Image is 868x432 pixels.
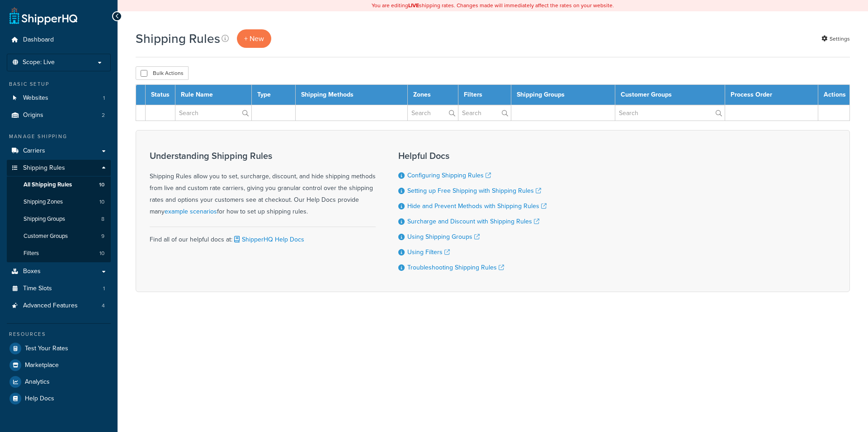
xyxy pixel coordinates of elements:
div: Find all of our helpful docs at: [150,227,376,246]
li: Origins [7,107,111,124]
p: + New [237,29,271,48]
a: Help Docs [7,390,111,407]
span: Help Docs [25,395,54,403]
span: Websites [23,94,48,102]
span: Advanced Features [23,302,78,310]
b: LIVE [408,1,419,9]
span: Shipping Groups [24,215,65,223]
h3: Helpful Docs [398,151,547,161]
li: Customer Groups [7,228,111,245]
span: Scope: Live [23,59,55,66]
li: Websites [7,90,111,107]
li: Filters [7,245,111,262]
span: 4 [102,302,105,310]
h3: Understanding Shipping Rules [150,151,376,161]
a: Shipping Rules [7,160,111,177]
th: Type [251,85,295,105]
span: Marketplace [25,362,59,369]
th: Process Order [725,85,818,105]
input: Search [175,105,251,121]
span: 10 [99,198,104,206]
span: Boxes [23,268,41,275]
li: Shipping Zones [7,194,111,210]
span: 8 [101,215,104,223]
span: 1 [103,285,105,293]
a: ShipperHQ Help Docs [232,235,304,244]
th: Rule Name [175,85,252,105]
a: Using Shipping Groups [407,232,480,242]
li: Advanced Features [7,297,111,314]
a: Troubleshooting Shipping Rules [407,263,504,272]
a: Surcharge and Discount with Shipping Rules [407,217,539,226]
span: Dashboard [23,36,54,44]
li: Shipping Rules [7,160,111,263]
div: Manage Shipping [7,133,111,140]
div: Basic Setup [7,80,111,88]
span: 10 [99,181,104,189]
th: Customer Groups [615,85,725,105]
span: Shipping Zones [24,198,63,206]
span: 2 [102,111,105,119]
a: Configuring Shipping Rules [407,171,491,180]
th: Zones [407,85,458,105]
input: Search [408,105,458,121]
a: Customer Groups 9 [7,228,111,245]
a: Hide and Prevent Methods with Shipping Rules [407,201,547,211]
a: Websites 1 [7,90,111,107]
h1: Shipping Rules [136,30,220,47]
a: Time Slots 1 [7,280,111,297]
span: Analytics [25,378,50,386]
a: All Shipping Rules 10 [7,177,111,193]
span: 10 [99,250,104,257]
th: Shipping Groups [511,85,615,105]
span: Time Slots [23,285,52,293]
span: Customer Groups [24,232,68,240]
span: Origins [23,111,43,119]
a: Setting up Free Shipping with Shipping Rules [407,186,541,195]
a: Analytics [7,374,111,390]
a: Using Filters [407,247,450,257]
a: Shipping Groups 8 [7,211,111,228]
li: Shipping Groups [7,211,111,228]
a: Advanced Features 4 [7,297,111,314]
a: Boxes [7,263,111,280]
th: Shipping Methods [295,85,407,105]
span: Test Your Rates [25,345,68,353]
a: Settings [821,33,850,45]
a: Test Your Rates [7,340,111,357]
a: Carriers [7,143,111,159]
span: 9 [101,232,104,240]
a: Dashboard [7,32,111,48]
div: Resources [7,330,111,338]
span: All Shipping Rules [24,181,72,189]
a: ShipperHQ Home [9,7,77,25]
a: Filters 10 [7,245,111,262]
a: Origins 2 [7,107,111,124]
button: Bulk Actions [136,66,189,80]
a: Marketplace [7,357,111,373]
th: Actions [818,85,850,105]
li: All Shipping Rules [7,177,111,193]
span: Carriers [23,147,45,155]
th: Filters [458,85,511,105]
span: Filters [24,250,39,257]
th: Status [146,85,175,105]
a: Shipping Zones 10 [7,194,111,210]
span: 1 [103,94,105,102]
a: example scenarios [165,207,217,216]
div: Shipping Rules allow you to set, surcharge, discount, and hide shipping methods from live and cus... [150,151,376,218]
li: Time Slots [7,280,111,297]
input: Search [458,105,510,121]
input: Search [615,105,725,121]
span: Shipping Rules [23,164,65,172]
